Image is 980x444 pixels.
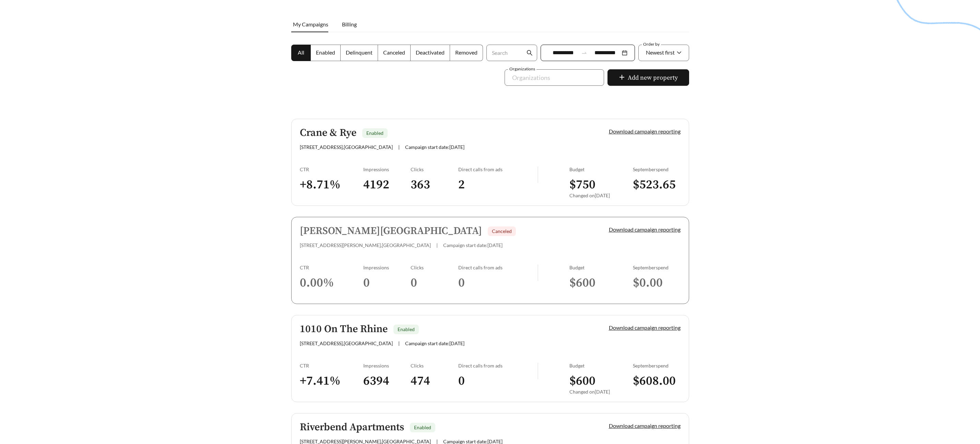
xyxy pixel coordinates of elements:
span: swap-right [581,50,587,56]
h3: $ 750 [569,177,633,192]
div: Direct calls from ads [458,166,538,172]
a: Download campaign reporting [609,226,681,233]
h3: 0 [411,275,458,291]
span: Canceled [492,228,512,234]
div: Changed on [DATE] [569,389,633,395]
h3: 474 [411,373,458,389]
h3: 6394 [363,373,411,389]
span: to [581,50,587,56]
span: | [436,242,438,248]
span: Billing [342,21,357,27]
div: Budget [569,265,633,270]
button: plusAdd new property [607,69,689,86]
div: Clicks [411,166,458,172]
h3: $ 600 [569,275,633,291]
div: Clicks [411,363,458,369]
span: plus [619,74,625,82]
h3: 363 [411,177,458,192]
span: Enabled [398,326,415,332]
a: Crane & RyeEnabled[STREET_ADDRESS],[GEOGRAPHIC_DATA]|Campaign start date:[DATE]Download campaign ... [291,119,689,206]
span: Enabled [414,424,431,430]
h3: + 7.41 % [300,373,363,389]
div: Direct calls from ads [458,265,538,270]
span: [STREET_ADDRESS] , [GEOGRAPHIC_DATA] [300,144,393,150]
h3: 0 [458,275,538,291]
div: CTR [300,166,363,172]
div: Direct calls from ads [458,363,538,369]
h3: + 8.71 % [300,177,363,192]
div: CTR [300,265,363,270]
h5: Crane & Rye [300,127,356,139]
span: Campaign start date: [DATE] [405,340,464,346]
a: 1010 On The RhineEnabled[STREET_ADDRESS],[GEOGRAPHIC_DATA]|Campaign start date:[DATE]Download cam... [291,315,689,402]
h3: $ 0.00 [633,275,681,291]
div: September spend [633,363,681,369]
a: Download campaign reporting [609,128,681,135]
a: Download campaign reporting [609,324,681,331]
h3: $ 523.65 [633,177,681,192]
span: Deactivated [416,49,445,56]
span: search [527,50,533,56]
h3: 0 [458,373,538,389]
span: Enabled [366,130,383,136]
span: Newest first [646,49,675,56]
span: | [398,144,400,150]
span: Canceled [383,49,405,56]
span: All [298,49,304,56]
span: My Campaigns [293,21,328,27]
h3: 4192 [363,177,411,192]
a: Download campaign reporting [609,422,681,429]
h5: Riverbend Apartments [300,422,404,433]
div: Impressions [363,265,411,270]
h3: 2 [458,177,538,192]
div: Impressions [363,363,411,369]
div: September spend [633,166,681,172]
span: Delinquent [346,49,373,56]
span: Campaign start date: [DATE] [443,242,503,248]
span: [STREET_ADDRESS][PERSON_NAME] , [GEOGRAPHIC_DATA] [300,242,431,248]
h3: 0.00 % [300,275,363,291]
h3: 0 [363,275,411,291]
span: [STREET_ADDRESS] , [GEOGRAPHIC_DATA] [300,340,393,346]
h5: 1010 On The Rhine [300,324,388,335]
h5: [PERSON_NAME][GEOGRAPHIC_DATA] [300,225,482,237]
div: Budget [569,363,633,369]
div: CTR [300,363,363,369]
h3: $ 608.00 [633,373,681,389]
div: Changed on [DATE] [569,192,633,198]
h3: $ 600 [569,373,633,389]
div: Impressions [363,166,411,172]
div: Budget [569,166,633,172]
a: [PERSON_NAME][GEOGRAPHIC_DATA]Canceled[STREET_ADDRESS][PERSON_NAME],[GEOGRAPHIC_DATA]|Campaign st... [291,217,689,304]
span: | [398,340,400,346]
span: Add new property [628,73,678,82]
span: Removed [455,49,477,56]
div: September spend [633,265,681,270]
span: Campaign start date: [DATE] [405,144,464,150]
span: Enabled [316,49,335,56]
div: Clicks [411,265,458,270]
